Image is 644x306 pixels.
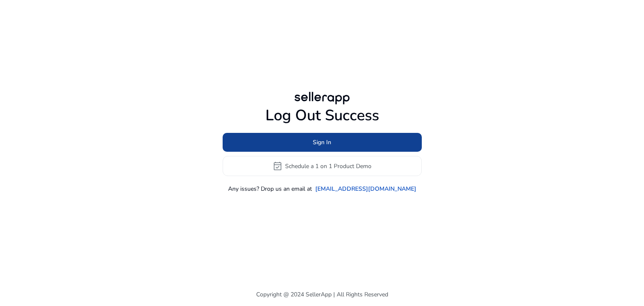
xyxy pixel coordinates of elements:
[313,138,331,147] span: Sign In
[315,184,416,193] a: [EMAIL_ADDRESS][DOMAIN_NAME]
[228,184,312,193] p: Any issues? Drop us an email at
[273,161,283,171] span: event_available
[223,106,422,124] h1: Log Out Success
[223,156,422,176] button: event_availableSchedule a 1 on 1 Product Demo
[223,133,422,152] button: Sign In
